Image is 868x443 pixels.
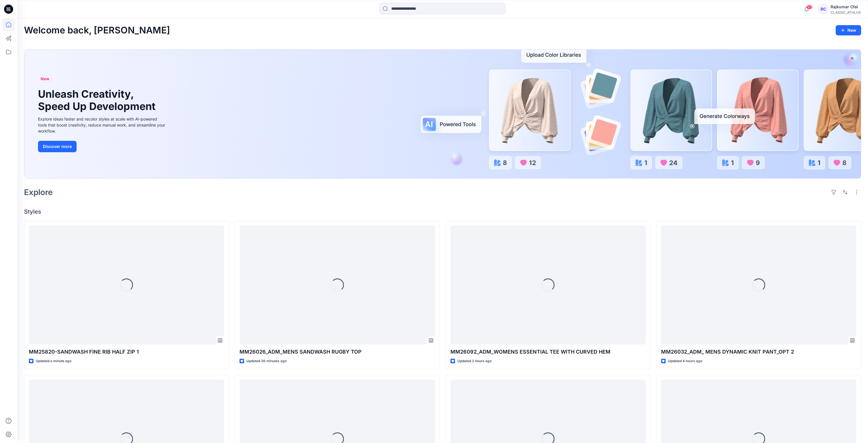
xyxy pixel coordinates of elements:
h2: Explore [24,188,53,197]
div: Rajkumar Cfai [831,3,861,10]
h4: Styles [24,208,861,215]
h1: Unleash Creativity, Speed Up Development [38,88,158,113]
p: MM26032_ADM_ MENS DYNAMIC KNIT PANT_OPT 2 [661,348,856,356]
p: Updated 3 hours ago [457,358,492,364]
div: Explore ideas faster and recolor styles at scale with AI-powered tools that boost creativity, red... [38,116,167,134]
p: Updated 36 minutes ago [246,358,287,364]
div: CLASSIC_ATHLUX [831,10,861,15]
button: New [836,25,861,35]
p: MM26026_ADM_MENS SANDWASH RUGBY TOP [240,348,435,356]
p: MM26092_ADM_WOMENS ESSENTIAL TEE WITH CURVED HEM [450,348,646,356]
a: Discover more [38,141,167,152]
p: Updated a minute ago [36,358,71,364]
button: Discover more [38,141,77,152]
span: 93 [806,5,813,9]
h2: Welcome back, [PERSON_NAME] [24,25,170,36]
p: Updated 4 hours ago [668,358,702,364]
p: MM25820-SANDWASH FINE RIB HALF ZIP 1 [29,348,224,356]
span: New [41,75,49,82]
div: RC [818,4,828,14]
